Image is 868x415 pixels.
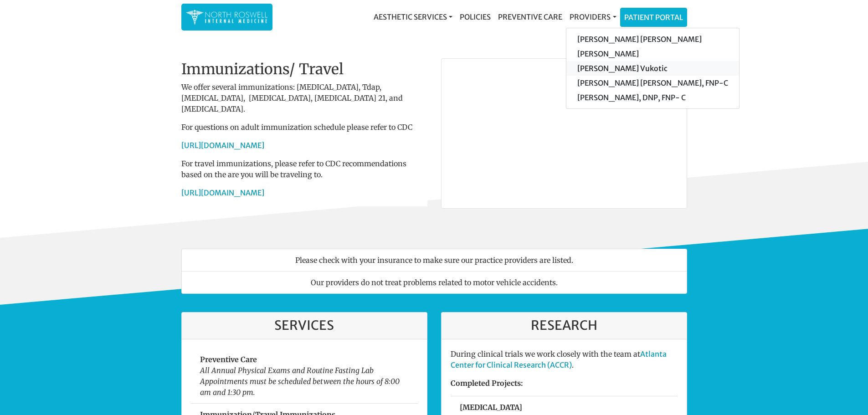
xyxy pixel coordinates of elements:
[566,76,739,90] a: [PERSON_NAME] [PERSON_NAME], FNP-C
[200,366,400,397] em: All Annual Physical Exams and Routine Fasting Lab Appointments must be scheduled between the hour...
[460,403,522,412] strong: [MEDICAL_DATA]
[181,61,427,78] h2: Immunizations/ Travel
[451,318,678,333] h3: Research
[451,349,667,369] a: Atlanta Center for Clinical Research (ACCR)
[181,158,427,180] p: For travel immunizations, please refer to CDC recommendations based on the are you will be travel...
[181,188,264,197] a: [URL][DOMAIN_NAME]
[181,271,687,294] li: Our providers do not treat problems related to motor vehicle accidents.
[456,8,494,26] a: Policies
[566,32,739,46] a: [PERSON_NAME] [PERSON_NAME]
[566,46,739,61] a: [PERSON_NAME]
[191,318,418,333] h3: Services
[566,8,620,26] a: Providers
[200,355,257,364] strong: Preventive Care
[451,348,678,370] p: During clinical trials we work closely with the team at .
[566,90,739,105] a: [PERSON_NAME], DNP, FNP- C
[566,61,739,76] a: [PERSON_NAME] Vukotic
[451,379,523,388] strong: Completed Projects:
[181,82,427,114] p: We offer several immunizations: [MEDICAL_DATA], Tdap, [MEDICAL_DATA], [MEDICAL_DATA], [MEDICAL_DA...
[621,8,687,26] a: Patient Portal
[181,122,427,133] p: For questions on adult immunization schedule please refer to CDC
[181,141,264,150] a: [URL][DOMAIN_NAME]
[494,8,566,26] a: Preventive Care
[186,8,268,26] img: North Roswell Internal Medicine
[370,8,456,26] a: Aesthetic Services
[181,249,687,272] li: Please check with your insurance to make sure our practice providers are listed.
